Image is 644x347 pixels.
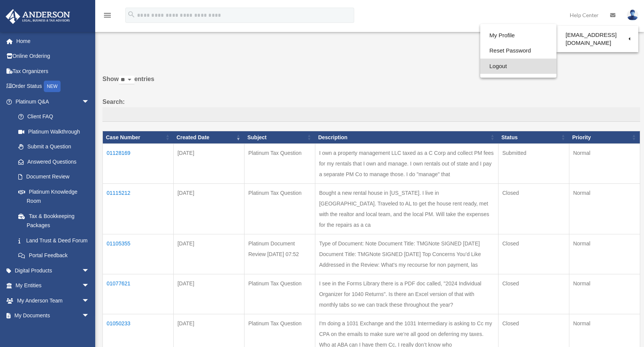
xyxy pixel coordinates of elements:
a: My Anderson Teamarrow_drop_down [5,293,101,308]
a: Platinum Walkthrough [11,124,97,139]
td: Platinum Tax Question [244,274,315,314]
img: Anderson Advisors Platinum Portal [3,9,72,24]
span: arrow_drop_down [82,263,97,279]
a: My Documentsarrow_drop_down [5,308,101,323]
select: Showentries [119,76,134,84]
td: Platinum Document Review [DATE] 07:52 [244,234,315,274]
th: Status: activate to sort column ascending [498,131,569,144]
td: Closed [498,184,569,234]
td: Normal [569,144,640,184]
a: Reset Password [480,43,556,59]
td: Platinum Tax Question [244,184,315,234]
a: Digital Productsarrow_drop_down [5,263,101,278]
td: Platinum Tax Question [244,144,315,184]
td: [DATE] [173,274,244,314]
a: Tax Organizers [5,64,101,79]
div: NEW [44,81,61,92]
td: [DATE] [173,234,244,274]
td: Normal [569,274,640,314]
td: I see in the Forms Library there is a PDF doc called, "2024 Individual Organizer for 1040 Returns... [315,274,498,314]
td: 01128169 [103,144,174,184]
i: menu [103,11,112,20]
a: Tax & Bookkeeping Packages [11,209,97,233]
td: 01105355 [103,234,174,274]
a: Home [5,33,101,49]
a: Platinum Q&Aarrow_drop_down [5,94,97,109]
a: My Profile [480,28,556,43]
a: Land Trust & Deed Forum [11,233,97,248]
td: Closed [498,234,569,274]
td: 01115212 [103,184,174,234]
img: User Pic [627,10,638,21]
a: Document Review [11,169,97,185]
th: Created Date: activate to sort column ascending [173,131,244,144]
input: Search: [102,107,640,122]
a: Online Ordering [5,49,101,64]
span: arrow_drop_down [82,278,97,294]
td: Type of Document: Note Document Title: TMGNote SIGNED [DATE] Document Title: TMGNote SIGNED [DATE... [315,234,498,274]
td: Submitted [498,144,569,184]
a: Logout [480,59,556,74]
a: menu [103,13,112,20]
a: Platinum Knowledge Room [11,184,97,209]
a: Portal Feedback [11,248,97,263]
td: I own a property management LLC taxed as a C Corp and collect PM fees for my rentals that I own a... [315,144,498,184]
th: Subject: activate to sort column ascending [244,131,315,144]
td: Normal [569,184,640,234]
i: search [127,10,136,19]
a: Order StatusNEW [5,79,101,94]
td: Closed [498,274,569,314]
span: arrow_drop_down [82,293,97,309]
td: [DATE] [173,184,244,234]
td: [DATE] [173,144,244,184]
th: Priority: activate to sort column ascending [569,131,640,144]
a: My Entitiesarrow_drop_down [5,278,101,293]
label: Show entries [102,74,640,92]
a: Submit a Question [11,139,97,154]
td: Bought a new rental house in [US_STATE]. I live in [GEOGRAPHIC_DATA]. Traveled to AL to get the h... [315,184,498,234]
a: Answered Questions [11,154,93,169]
td: Normal [569,234,640,274]
label: Search: [102,97,640,122]
span: arrow_drop_down [82,308,97,324]
th: Description: activate to sort column ascending [315,131,498,144]
span: arrow_drop_down [82,94,97,110]
a: Client FAQ [11,109,97,124]
th: Case Number: activate to sort column ascending [103,131,174,144]
td: 01077621 [103,274,174,314]
a: [EMAIL_ADDRESS][DOMAIN_NAME] [556,28,638,50]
